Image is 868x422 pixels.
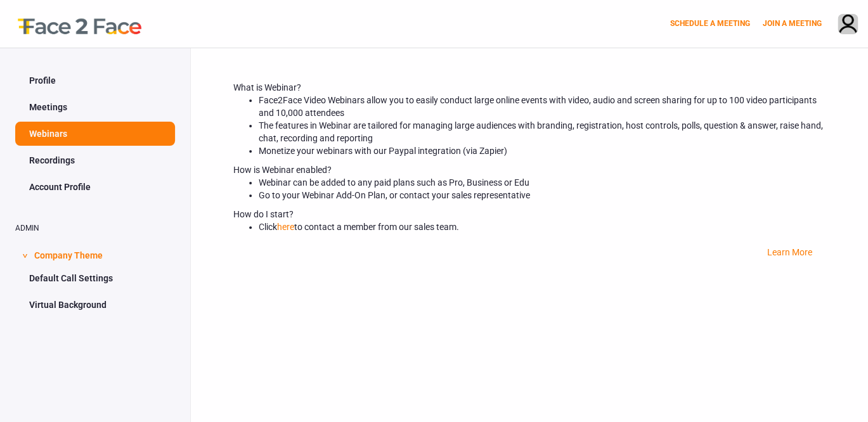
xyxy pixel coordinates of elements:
p: What is Webinar? [233,81,825,94]
a: Profile [15,68,175,93]
p: How is Webinar enabled? [233,163,825,176]
a: Account Profile [15,175,175,199]
a: Webinars [15,122,175,146]
a: JOIN A MEETING [763,19,822,28]
a: Learn More [767,247,812,257]
a: Recordings [15,148,175,172]
img: avatar.710606db.png [838,15,857,35]
li: The features in Webinar are tailored for managing large audiences with branding, registration, ho... [259,119,825,144]
li: Go to your Webinar Add-On Plan, or contact your sales representative [259,189,825,201]
span: > [18,253,31,258]
li: Click to contact a member from our sales team. [259,221,825,233]
li: Webinar can be added to any paid plans such as Pro, Business or Edu [259,176,825,189]
p: How do I start? [233,208,825,221]
a: SCHEDULE A MEETING [670,19,750,28]
a: Virtual Background [15,293,175,317]
a: Default Call Settings [15,266,175,290]
a: Meetings [15,95,175,119]
h2: ADMIN [15,224,175,233]
li: Face2Face Video Webinars allow you to easily conduct large online events with video, audio and sc... [259,94,825,119]
li: Monetize your webinars with our Paypal integration (via Zapier) [259,144,825,157]
span: Company Theme [34,242,103,266]
a: here [277,222,294,232]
